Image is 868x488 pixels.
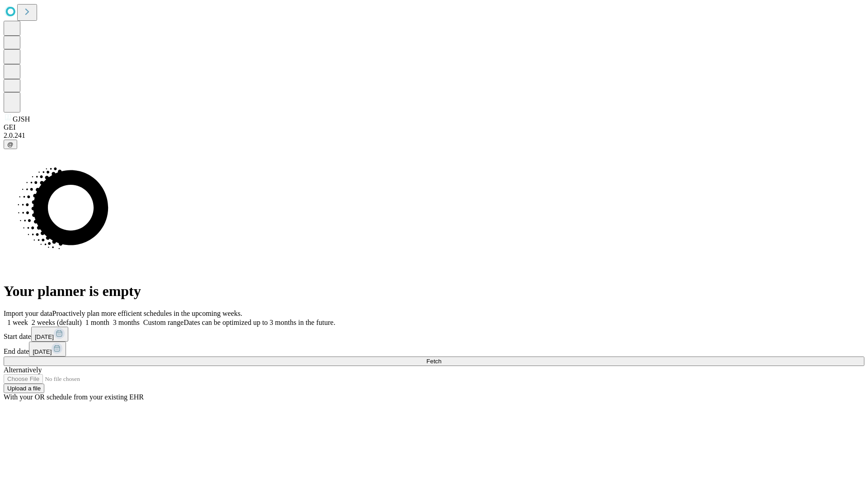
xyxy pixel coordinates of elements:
h1: Your planner is empty [4,283,864,300]
span: Alternatively [4,366,42,374]
div: Start date [4,327,864,342]
span: @ [7,141,14,148]
button: @ [4,140,17,149]
span: [DATE] [35,333,54,340]
span: 3 months [113,319,140,326]
div: 2.0.241 [4,131,864,140]
button: Fetch [4,357,864,366]
button: [DATE] [31,327,68,342]
span: 2 weeks (default) [32,319,82,326]
div: End date [4,342,864,357]
div: GEI [4,123,864,131]
span: Dates can be optimized up to 3 months in the future. [184,319,335,326]
span: Fetch [426,358,441,365]
span: GJSH [13,115,30,123]
span: Custom range [143,319,184,326]
span: 1 week [7,319,28,326]
span: Proactively plan more efficient schedules in the upcoming weeks. [52,310,242,317]
button: [DATE] [29,342,66,357]
span: 1 month [85,319,109,326]
button: Upload a file [4,384,44,393]
span: With your OR schedule from your existing EHR [4,393,144,401]
span: [DATE] [33,348,52,355]
span: Import your data [4,310,52,317]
